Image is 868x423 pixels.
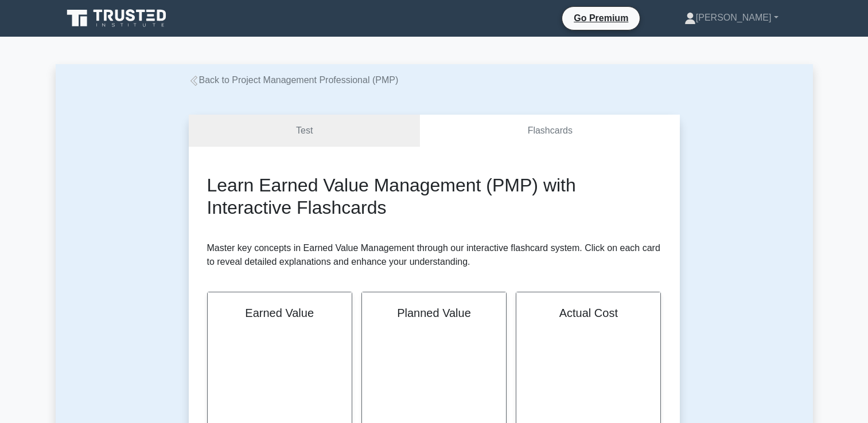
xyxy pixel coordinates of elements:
[189,115,421,147] a: Test
[221,306,338,320] h2: Earned Value
[207,174,661,218] h2: Learn Earned Value Management (PMP) with Interactive Flashcards
[207,241,661,269] p: Master key concepts in Earned Value Management through our interactive flashcard system. Click on...
[657,6,806,29] a: [PERSON_NAME]
[530,306,647,320] h2: Actual Cost
[189,75,399,85] a: Back to Project Management Professional (PMP)
[567,11,635,25] a: Go Premium
[376,306,492,320] h2: Planned Value
[420,115,679,147] a: Flashcards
